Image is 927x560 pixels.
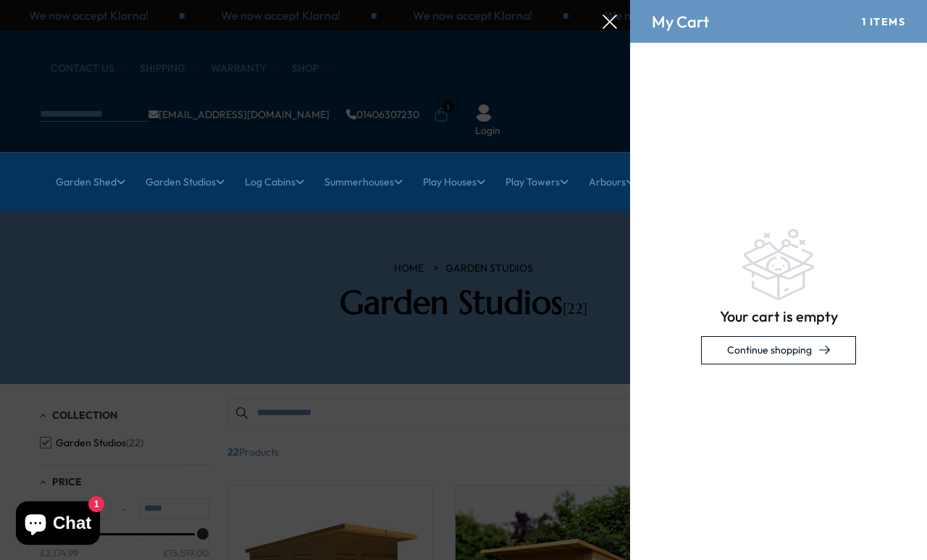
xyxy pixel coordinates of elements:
a: Play Towers [506,164,569,200]
a: Garden Studios [146,164,225,200]
a: Play Houses [423,164,485,200]
inbox-online-store-chat: Shopify online store chat [12,501,104,548]
a: Log Cabins [245,164,304,200]
a: Arbours [589,164,634,200]
a: Continue shopping [701,336,856,364]
a: Summerhouses [324,164,403,200]
h4: My Cart [652,12,709,31]
a: Garden Shed [56,164,125,200]
div: 1 Items [862,16,905,28]
h5: Your cart is empty [720,308,838,325]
